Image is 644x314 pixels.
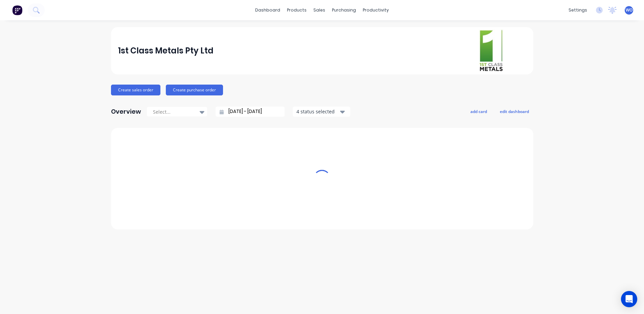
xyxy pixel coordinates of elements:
[621,291,637,307] div: Open Intercom Messenger
[111,105,141,118] div: Overview
[111,85,160,95] button: Create sales order
[329,5,359,15] div: purchasing
[310,5,329,15] div: sales
[479,29,504,72] img: 1st Class Metals Pty Ltd
[359,5,392,15] div: productivity
[495,107,533,116] button: edit dashboard
[12,5,22,15] img: Factory
[284,5,310,15] div: products
[565,5,591,15] div: settings
[166,85,223,95] button: Create purchase order
[626,7,632,13] span: WO
[252,5,284,15] a: dashboard
[118,44,214,58] div: 1st Class Metals Pty Ltd
[466,107,491,116] button: add card
[293,107,350,117] button: 4 status selected
[296,108,339,115] div: 4 status selected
